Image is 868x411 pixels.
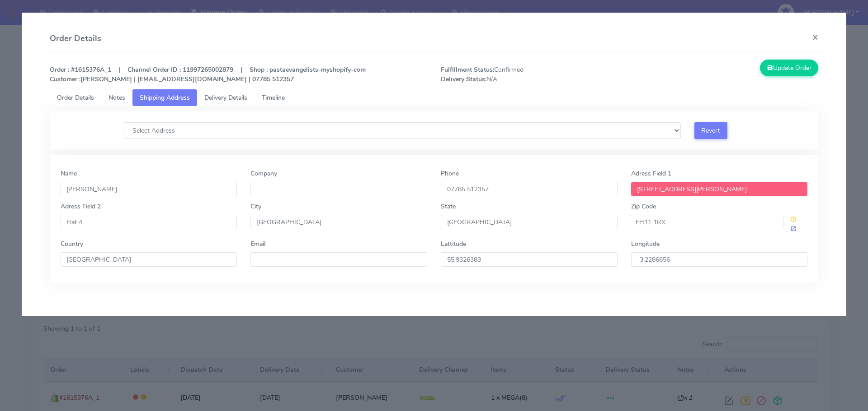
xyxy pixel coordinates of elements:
label: Email [250,239,265,249]
span: Timeline [262,93,285,102]
label: Name [61,169,77,178]
span: Shipping Address [140,93,190,102]
label: Company [250,169,277,178]
h4: Order Details [50,32,101,45]
label: State [441,202,456,211]
label: Country [61,239,83,249]
label: Phone [441,169,459,178]
label: Adress Field 1 [631,169,671,178]
label: Longitude [631,239,660,249]
label: Lattitude [441,239,466,249]
button: Revert [694,122,727,139]
strong: Delivery Status: [441,75,486,83]
label: Adress Field 2 [61,202,101,211]
strong: Order : #1615376A_1 | Channel Order ID : 11997265002879 | Shop : pastaevangelists-myshopify-com [... [50,65,366,83]
ul: Tabs [50,89,819,106]
strong: Fulfillment Status: [441,65,494,74]
strong: Customer : [50,75,80,83]
span: Notes [108,93,125,102]
label: City [250,202,261,211]
span: Order Details [57,93,94,102]
span: Confirmed N/A [434,65,630,84]
button: Close [805,25,826,49]
span: Delivery Details [204,93,247,102]
label: Zip Code [631,202,656,211]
